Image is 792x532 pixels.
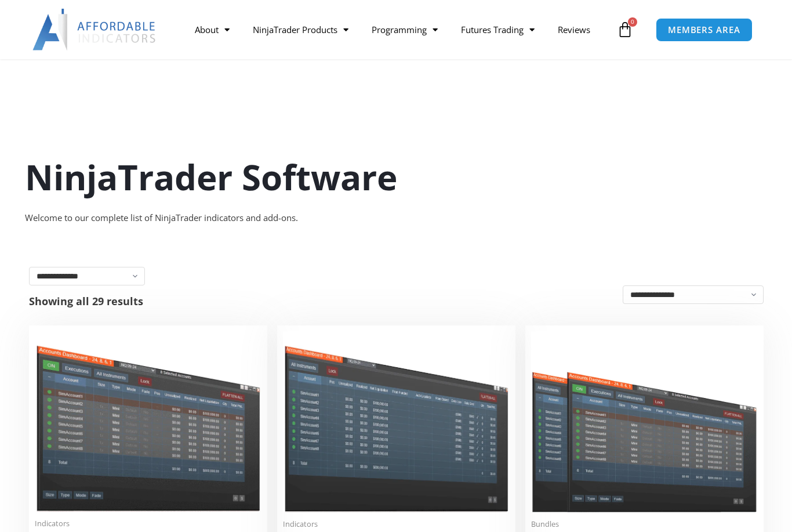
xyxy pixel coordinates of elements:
span: Indicators [283,519,510,529]
p: Showing all 29 results [29,296,143,306]
img: Accounts Dashboard Suite [531,331,758,512]
div: Welcome to our complete list of NinjaTrader indicators and add-ons. [25,210,767,226]
span: MEMBERS AREA [668,26,740,34]
a: MEMBERS AREA [656,18,753,42]
a: 0 [600,13,651,46]
span: Indicators [35,519,261,529]
a: Futures Trading [449,16,546,43]
img: Account Risk Manager [283,331,510,512]
span: Bundles [531,519,758,529]
a: About [183,16,241,43]
nav: Menu [183,16,614,43]
img: Duplicate Account Actions [35,331,261,512]
span: 0 [628,17,637,27]
img: LogoAI | Affordable Indicators – NinjaTrader [32,9,157,50]
a: Reviews [546,16,602,43]
a: NinjaTrader Products [241,16,360,43]
h1: NinjaTrader Software [25,153,767,201]
a: Programming [360,16,449,43]
select: Shop order [623,285,764,304]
